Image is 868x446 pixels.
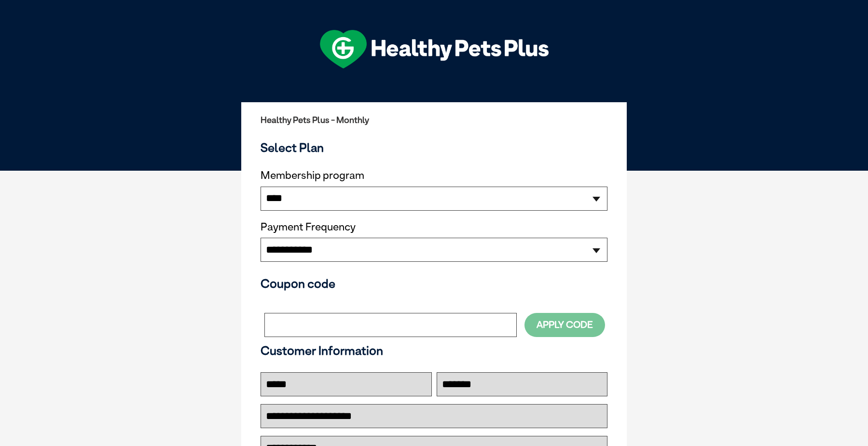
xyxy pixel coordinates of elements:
[261,276,607,291] h3: Coupon code
[261,343,607,358] h3: Customer Information
[261,221,356,233] label: Payment Frequency
[261,169,607,182] label: Membership program
[524,313,605,337] button: Apply Code
[320,30,549,68] img: hpp-logo-landscape-green-white.png
[261,115,607,125] h2: Healthy Pets Plus - Monthly
[261,140,607,155] h3: Select Plan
